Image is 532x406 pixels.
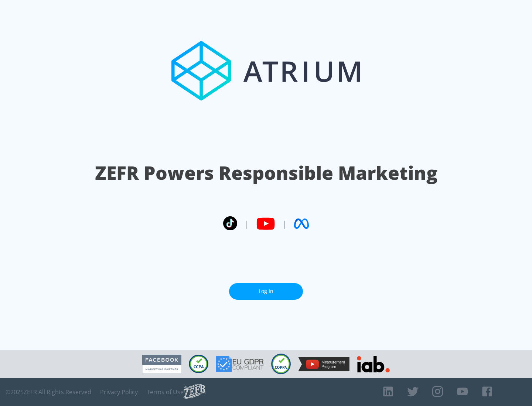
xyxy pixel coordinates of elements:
span: © 2025 ZEFR All Rights Reserved [6,388,91,396]
h1: ZEFR Powers Responsible Marketing [95,160,437,186]
img: GDPR Compliant [216,356,264,372]
img: Facebook Marketing Partner [142,355,181,374]
a: Terms of Use [147,388,184,396]
img: CCPA Compliant [189,355,208,373]
span: | [282,218,287,229]
span: | [245,218,249,229]
img: COPPA Compliant [271,354,291,374]
a: Log In [229,283,303,300]
a: Privacy Policy [100,388,138,396]
img: YouTube Measurement Program [298,357,349,371]
img: IAB [357,356,390,372]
